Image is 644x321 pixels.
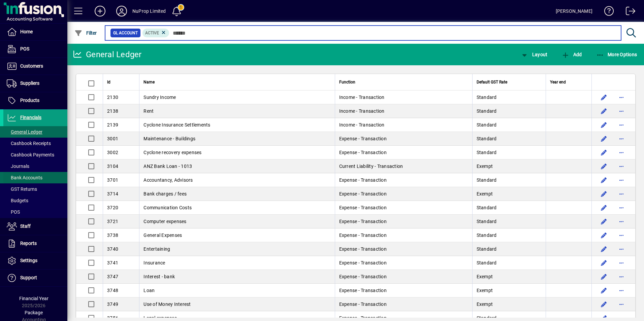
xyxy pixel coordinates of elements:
span: Staff [20,223,31,229]
button: Edit [599,257,609,268]
span: 3720 [107,205,118,210]
span: 3749 [107,301,118,307]
button: Edit [599,202,609,213]
span: Current Liability - Transaction [339,164,403,169]
span: Exempt [477,301,493,307]
span: Expense - Transaction [339,136,387,141]
span: Expense - Transaction [339,315,387,321]
a: Cashbook Receipts [3,138,67,149]
span: Standard [477,150,497,155]
span: Income - Transaction [339,122,385,128]
span: Standard [477,315,497,321]
span: Financials [20,115,41,120]
span: Id [107,78,110,86]
span: 3721 [107,219,118,224]
span: Products [20,98,39,103]
span: Budgets [7,198,28,203]
mat-chip: Activation Status: Active [142,29,169,37]
button: More options [616,161,627,172]
span: Journals [7,164,29,169]
span: GST Returns [7,186,37,192]
div: Name [143,78,330,86]
div: [PERSON_NAME] [556,6,592,16]
span: Expense - Transaction [339,288,387,293]
button: Edit [599,92,609,103]
button: More options [616,133,627,144]
span: 2138 [107,108,118,114]
span: Standard [477,260,497,265]
button: More options [616,175,627,185]
span: Accountancy, Advisors [143,177,193,183]
span: Standard [477,136,497,141]
span: Expense - Transaction [339,205,387,210]
button: More options [616,285,627,296]
span: Use of Money Interest [143,301,191,307]
button: Edit [599,133,609,144]
button: More options [616,106,627,116]
app-page-header-button: View chart layout [513,48,554,61]
a: Suppliers [3,75,67,92]
span: Standard [477,122,497,128]
button: More options [616,119,627,130]
span: Settings [20,258,37,263]
span: Income - Transaction [339,95,385,100]
button: Edit [599,106,609,116]
span: Standard [477,219,497,224]
span: Entertaining [143,246,170,252]
span: 3104 [107,164,118,169]
span: Expense - Transaction [339,260,387,265]
span: Income - Transaction [339,108,385,114]
span: Standard [477,177,497,183]
button: Add [560,48,583,61]
a: Journals [3,160,67,172]
span: 2130 [107,95,118,100]
a: Bank Accounts [3,172,67,183]
span: 3714 [107,191,118,197]
a: Products [3,92,67,109]
button: Edit [599,161,609,172]
span: Name [143,78,155,86]
a: Cashbook Payments [3,149,67,160]
button: Edit [599,175,609,185]
span: Expense - Transaction [339,150,387,155]
a: Budgets [3,195,67,206]
button: More options [616,147,627,158]
button: More options [616,244,627,254]
span: Communication Costs [143,205,192,210]
span: Add [561,52,582,57]
span: Cyclone Insurance Settlements [143,122,210,128]
span: Maintenance - Buildings [143,136,195,141]
span: Bank charges / fees [143,191,187,197]
span: Insurance [143,260,165,265]
span: 3741 [107,260,118,265]
span: More Options [596,52,637,57]
div: NuProp Limited [132,6,166,16]
span: POS [7,209,20,215]
span: Default GST Rate [477,78,507,86]
button: More options [616,92,627,103]
span: Filter [74,30,97,36]
a: GST Returns [3,183,67,195]
button: Edit [599,299,609,310]
span: Home [20,29,33,34]
button: Edit [599,244,609,254]
span: Cashbook Receipts [7,141,51,146]
span: Standard [477,205,497,210]
span: 2139 [107,122,118,128]
span: Active [145,31,159,35]
span: Standard [477,108,497,114]
button: More options [616,257,627,268]
span: Layout [520,52,547,57]
span: 3738 [107,233,118,238]
button: Edit [599,285,609,296]
span: GL Account [113,30,138,36]
button: Edit [599,119,609,130]
span: General Ledger [7,129,42,135]
span: Reports [20,241,37,246]
span: POS [20,46,29,51]
span: Cyclone recovery expenses [143,150,201,155]
span: 3756 [107,315,118,321]
a: Home [3,24,67,40]
span: 3701 [107,177,118,183]
span: Customers [20,63,43,69]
